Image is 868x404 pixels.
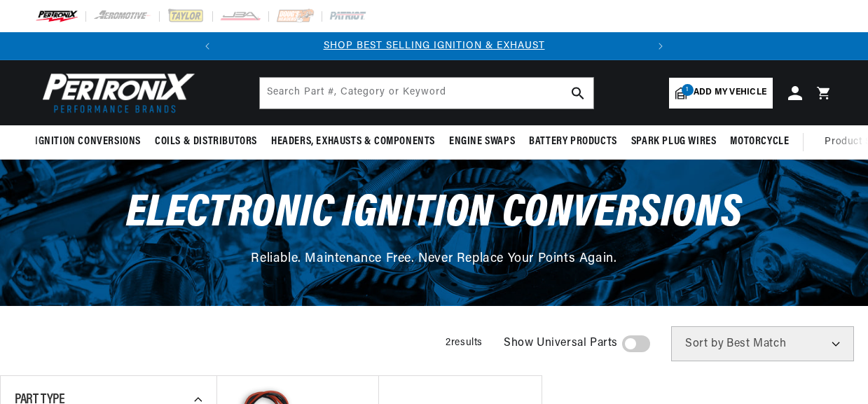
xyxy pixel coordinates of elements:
div: 1 of 2 [221,39,647,54]
div: Announcement [221,39,647,54]
span: Spark Plug Wires [631,134,717,149]
summary: Headers, Exhausts & Components [264,125,442,158]
button: search button [563,78,593,109]
span: Motorcycle [730,134,789,149]
span: Show Universal Parts [504,335,618,353]
span: Engine Swaps [449,134,515,149]
span: Sort by [685,338,724,349]
button: Translation missing: en.sections.announcements.next_announcement [647,32,675,60]
summary: Battery Products [522,125,624,158]
summary: Engine Swaps [442,125,522,158]
span: Coils & Distributors [155,134,257,149]
a: SHOP BEST SELLING IGNITION & EXHAUST [324,41,545,51]
span: Ignition Conversions [35,134,141,149]
summary: Spark Plug Wires [624,125,724,158]
a: 1Add my vehicle [669,78,773,109]
span: Electronic Ignition Conversions [126,191,743,237]
button: Translation missing: en.sections.announcements.previous_announcement [193,32,221,60]
img: Pertronix [35,69,196,117]
span: 1 [682,84,694,96]
span: 2 results [446,337,483,348]
input: Search Part #, Category or Keyword [260,78,593,109]
summary: Motorcycle [723,125,796,158]
span: Reliable. Maintenance Free. Never Replace Your Points Again. [251,253,616,265]
span: Add my vehicle [694,86,766,99]
summary: Ignition Conversions [35,125,148,158]
summary: Coils & Distributors [148,125,264,158]
span: Battery Products [529,134,617,149]
span: Headers, Exhausts & Components [271,134,435,149]
select: Sort by [671,326,854,361]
